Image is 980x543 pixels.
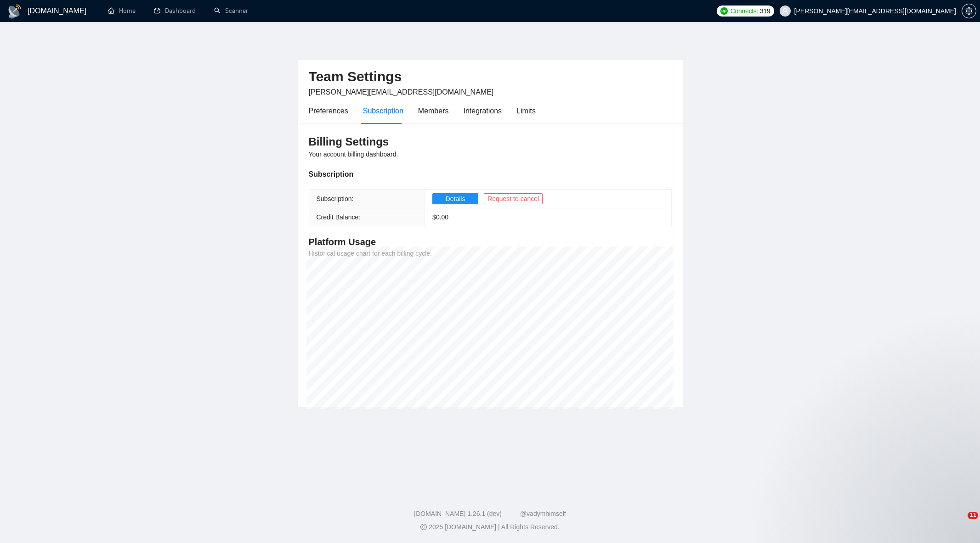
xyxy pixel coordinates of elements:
a: searchScanner [214,7,248,15]
span: Credit Balance: [317,213,361,221]
div: Integrations [464,105,502,117]
span: copyright [420,524,427,530]
span: 11 [968,512,978,519]
span: Your account billing dashboard. [309,151,398,158]
button: Details [432,193,478,204]
span: Subscription: [317,195,354,202]
span: Connects: [731,6,758,16]
div: 2025 [DOMAIN_NAME] | All Rights Reserved. [7,522,973,532]
span: $ 0.00 [432,213,448,221]
span: user [782,8,788,14]
button: Request to cancel [484,193,543,204]
a: [DOMAIN_NAME] 1.26.1 (dev) [414,510,502,517]
div: Preferences [309,105,348,117]
div: Limits [516,105,536,117]
button: setting [962,4,976,18]
a: setting [962,7,976,15]
h3: Billing Settings [309,134,672,149]
h4: Platform Usage [309,235,672,248]
div: Subscription [363,105,403,117]
span: Request to cancel [487,194,539,204]
span: 319 [760,6,770,16]
span: Details [446,194,465,204]
h2: Team Settings [309,67,672,86]
div: Subscription [309,168,672,180]
img: logo [7,4,22,19]
a: @vadymhimself [520,510,566,517]
a: homeHome [108,7,136,15]
iframe: Intercom live chat [949,512,971,534]
span: setting [962,7,976,15]
div: Members [418,105,449,117]
a: dashboardDashboard [154,7,196,15]
span: [PERSON_NAME][EMAIL_ADDRESS][DOMAIN_NAME] [309,88,494,96]
img: upwork-logo.png [720,7,728,15]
